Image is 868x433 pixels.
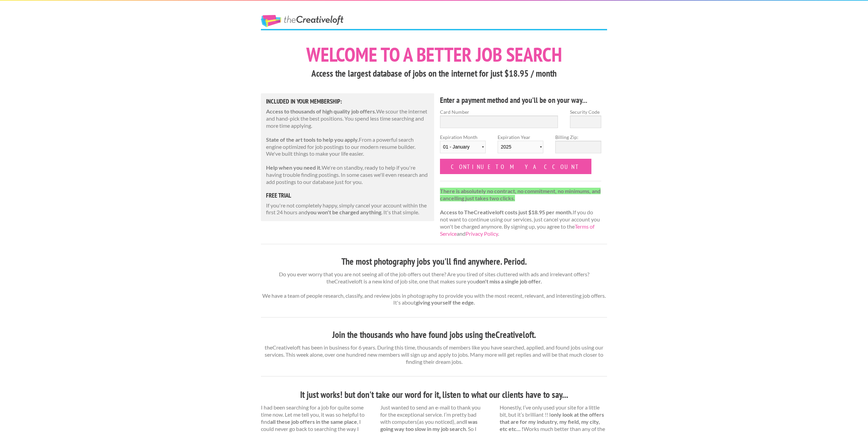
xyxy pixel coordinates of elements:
strong: all these job offers in the same place [270,418,357,425]
h1: Welcome to a better job search [261,45,607,64]
strong: Access to thousands of high quality job offers. [266,108,376,114]
strong: Access to TheCreativeloft costs just $18.95 per month. [440,209,573,215]
p: theCreativeloft has been in business for 6 years. During this time, thousands of members like you... [261,344,607,365]
h3: Join the thousands who have found jobs using theCreativeloft. [261,328,607,341]
p: Do you ever worry that you are not seeing all of the job offers out there? Are you tired of sites... [261,271,607,306]
strong: Help when you need it. [266,164,322,171]
label: Expiration Year [498,134,543,159]
strong: giving yourself the edge. [416,299,475,306]
select: Expiration Month [440,141,486,153]
h5: free trial [266,192,429,199]
a: Terms of Service [440,223,594,237]
label: Security Code [570,108,601,115]
h5: Included in Your Membership: [266,98,429,105]
h3: Access the largest database of jobs on the internet for just $18.95 / month [261,67,607,80]
strong: State of the art tools to help you apply. [266,136,359,143]
a: Privacy Policy [466,230,498,237]
strong: only look at the offers that are for my industry, my field, my city, etc etc… ! [500,411,604,432]
p: We scour the internet and hand-pick the best positions. You spend less time searching and more ti... [266,108,429,129]
input: Continue to my account [440,159,591,174]
label: Card Number [440,108,558,115]
a: The Creative Loft [261,15,343,27]
p: If you do not want to continue using our services, just cancel your account you won't be charged ... [440,188,601,237]
strong: There is absolutely no contract, no commitment, no minimums, and cancelling just takes two clicks. [440,188,601,201]
select: Expiration Year [498,141,543,153]
strong: I was going way too slow in my job search [380,418,477,432]
h3: The most photography jobs you'll find anywhere. Period. [261,255,607,268]
p: If you're not completely happy, simply cancel your account within the first 24 hours and . It's t... [266,202,429,216]
p: We're on standby, ready to help if you're having trouble finding postings. In some cases we'll ev... [266,164,429,185]
strong: you won't be charged anything [307,209,381,215]
h4: Enter a payment method and you'll be on your way... [440,95,601,106]
label: Expiration Month [440,134,486,159]
label: Billing Zip: [555,134,601,141]
strong: don't miss a single job offer. [476,278,542,284]
p: From a powerful search engine optimized for job postings to our modern resume builder. We've buil... [266,136,429,157]
h3: It just works! but don't take our word for it, listen to what our clients have to say... [261,388,607,401]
